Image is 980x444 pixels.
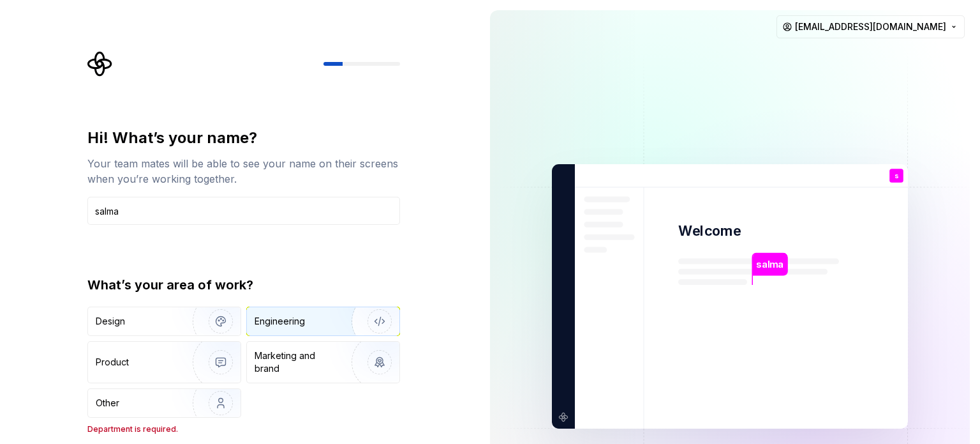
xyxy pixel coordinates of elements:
[255,349,341,375] div: Marketing and brand
[87,128,400,148] div: Hi! What’s your name?
[96,397,119,410] div: Other
[87,51,113,77] svg: Supernova Logo
[678,222,741,240] p: Welcome
[96,315,125,328] div: Design
[96,356,129,369] div: Product
[776,15,965,38] button: [EMAIL_ADDRESS][DOMAIN_NAME]
[87,424,400,434] p: Department is required.
[87,156,400,187] div: Your team mates will be able to see your name on their screens when you’re working together.
[895,172,898,180] p: s
[795,20,946,33] span: [EMAIL_ADDRESS][DOMAIN_NAME]
[255,315,305,328] div: Engineering
[756,257,783,272] p: salma
[87,197,400,225] input: Han Solo
[87,276,400,294] div: What’s your area of work?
